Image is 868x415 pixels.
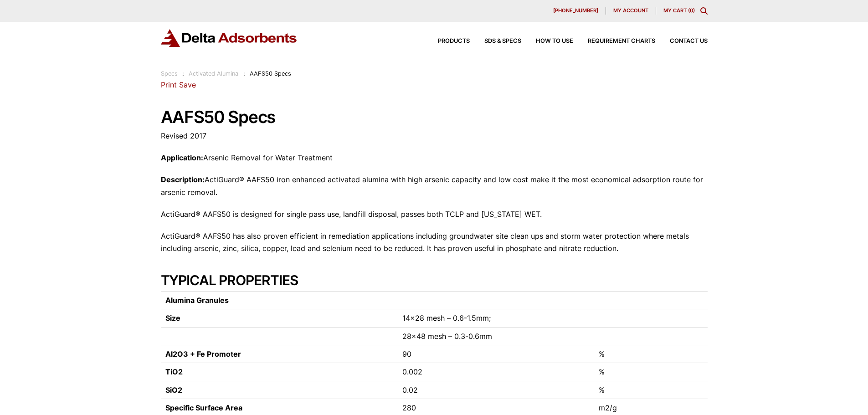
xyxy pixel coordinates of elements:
[553,8,598,13] span: [PHONE_NUMBER]
[573,38,655,44] a: Requirement Charts
[165,313,180,323] strong: Size
[165,367,183,376] strong: TiO2
[484,38,521,44] span: SDS & SPECS
[161,70,178,77] a: Specs
[470,38,521,44] a: SDS & SPECS
[161,174,708,198] p: ActiGuard® AAFS50 iron enhanced activated alumina with high arsenic capacity and low cost make it...
[165,403,242,412] strong: Specific Surface Area
[243,70,245,77] span: :
[189,70,238,77] a: Activated Alumina
[700,7,708,15] div: Toggle Modal Content
[161,208,708,220] p: ActiGuard® AAFS50 is designed for single pass use, landfill disposal, passes both TCLP and [US_ST...
[161,152,708,164] p: Arsenic Removal for Water Treatment
[398,309,594,327] td: 14×28 mesh – 0.6-1.5mm;
[161,108,708,127] h1: AAFS50 Specs
[165,349,241,359] strong: Al2O3 + Fe Promoter
[423,38,470,44] a: Products
[179,80,196,89] a: Save
[161,175,205,184] strong: Description:
[594,363,707,381] td: %
[398,327,594,345] td: 28×48 mesh – 0.3-0.6mm
[398,345,594,363] td: 90
[161,230,708,255] p: ActiGuard® AAFS50 has also proven efficient in remediation applications including groundwater sit...
[546,7,606,15] a: [PHONE_NUMBER]
[588,38,655,44] span: Requirement Charts
[398,363,594,381] td: 0.002
[655,38,708,44] a: Contact Us
[536,38,573,44] span: How to Use
[521,38,573,44] a: How to Use
[594,345,707,363] td: %
[594,381,707,399] td: %
[250,70,291,77] span: AAFS50 Specs
[606,7,656,15] a: My account
[398,381,594,399] td: 0.02
[663,7,695,14] a: My Cart (0)
[438,38,470,44] span: Products
[670,38,708,44] span: Contact Us
[161,272,708,288] h2: TYPICAL PROPERTIES
[613,8,648,13] span: My account
[161,29,298,47] img: Delta Adsorbents
[165,385,182,395] strong: SiO2
[161,130,708,142] p: Revised 2017
[182,70,184,77] span: :
[165,296,229,305] strong: Alumina Granules
[161,80,177,89] a: Print
[161,153,203,162] strong: Application:
[690,7,693,14] span: 0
